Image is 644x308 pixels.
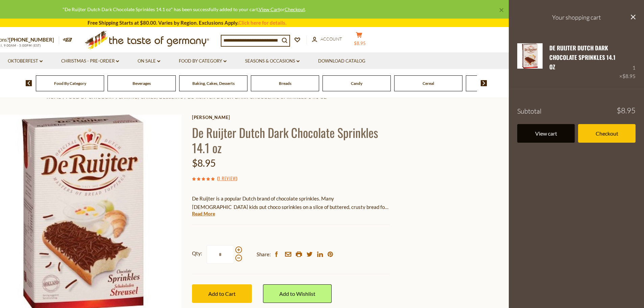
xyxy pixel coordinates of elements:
a: Food By Category [54,81,86,86]
a: Christmas - PRE-ORDER [61,57,119,65]
span: Account [320,36,342,42]
span: $8.95 [622,73,636,79]
span: Add to Cart [208,290,236,297]
a: On Sale [138,57,160,65]
span: Subtotal [517,107,542,115]
a: View Cart [259,6,280,12]
button: $8.95 [349,32,369,49]
p: De Ruijter is a popular Dutch brand of chocolate sprinkles. Many [DEMOGRAPHIC_DATA] kids put choc... [192,194,390,211]
span: Share: [257,250,271,259]
button: Add to Cart [192,284,252,303]
a: Oktoberfest [8,57,43,65]
a: Checkout [285,6,305,12]
a: De Ruijter Dutch Dark Chocolate Sprinkles 14.1 oz [549,44,616,71]
a: × [499,8,503,12]
img: next arrow [481,80,487,86]
span: $8.95 [617,107,636,114]
img: De Ruijter Dutch Dark Chocolate Sprinkles 14.1 oz [517,43,543,69]
a: Cereal [423,81,434,86]
a: Candy [351,81,362,86]
input: Qty: [207,245,234,264]
a: View cart [517,124,575,143]
a: Seasons & Occasions [245,57,300,65]
a: [PERSON_NAME] [192,115,390,120]
a: Food By Category [179,57,226,65]
a: Beverages [133,81,151,86]
h1: De Ruijter Dutch Dark Chocolate Sprinkles 14.1 oz [192,125,390,155]
span: $8.95 [354,41,366,46]
a: Download Catalog [318,57,365,65]
a: 1 Review [218,175,236,182]
a: De Ruijter Dutch Dark Chocolate Sprinkles 14.1 oz [517,43,543,81]
span: ( ) [217,175,237,182]
div: 1 × [619,43,636,81]
a: Read More [192,210,215,217]
a: Baking, Cakes, Desserts [192,81,235,86]
span: $8.95 [192,157,216,169]
a: Add to Wishlist [263,284,332,303]
strong: Qty: [192,249,202,258]
a: Checkout [578,124,636,143]
a: Account [312,35,342,43]
a: Click here for details. [238,20,286,26]
img: previous arrow [26,80,32,86]
a: Breads [279,81,291,86]
a: [PHONE_NUMBER] [9,37,54,43]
